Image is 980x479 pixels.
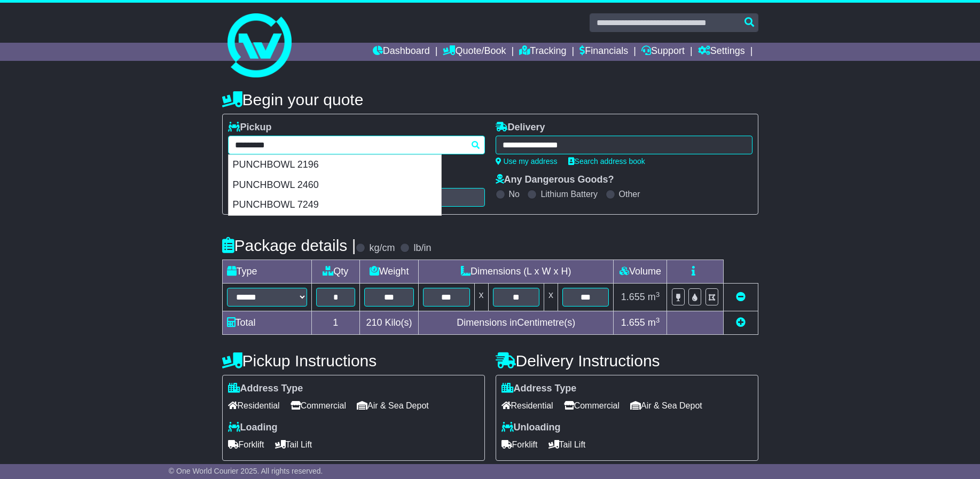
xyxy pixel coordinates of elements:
[369,242,395,254] label: kg/cm
[228,422,278,434] label: Loading
[519,43,566,61] a: Tracking
[619,189,640,199] label: Other
[413,242,431,254] label: lb/in
[222,311,311,335] td: Total
[564,397,620,414] span: Commercial
[360,311,419,335] td: Kilo(s)
[568,157,645,166] a: Search address book
[656,290,660,299] sup: 3
[621,292,645,302] span: 1.655
[501,383,577,395] label: Address Type
[648,292,660,302] span: m
[579,43,628,61] a: Financials
[291,397,346,414] span: Commercial
[222,237,356,254] h4: Package details |
[443,43,506,61] a: Quote/Book
[736,292,746,302] a: Remove this item
[222,260,311,284] td: Type
[548,436,586,453] span: Tail Lift
[501,397,553,414] span: Residential
[698,43,745,61] a: Settings
[501,422,561,434] label: Unloading
[496,352,758,370] h4: Delivery Instructions
[630,397,702,414] span: Air & Sea Depot
[229,175,441,195] div: PUNCHBOWL 2460
[222,91,758,108] h4: Begin your quote
[648,317,660,328] span: m
[311,311,360,335] td: 1
[357,397,429,414] span: Air & Sea Depot
[656,316,660,324] sup: 3
[228,397,280,414] span: Residential
[275,436,312,453] span: Tail Lift
[614,260,667,284] td: Volume
[169,467,323,475] span: © One World Courier 2025. All rights reserved.
[228,383,303,395] label: Address Type
[474,284,488,311] td: x
[496,157,558,166] a: Use my address
[496,174,614,186] label: Any Dangerous Goods?
[360,260,419,284] td: Weight
[509,189,520,199] label: No
[229,155,441,175] div: PUNCHBOWL 2196
[228,436,264,453] span: Forklift
[373,43,430,61] a: Dashboard
[540,189,598,199] label: Lithium Battery
[736,317,746,328] a: Add new item
[419,311,614,335] td: Dimensions in Centimetre(s)
[311,260,360,284] td: Qty
[544,284,558,311] td: x
[228,122,272,134] label: Pickup
[366,317,382,328] span: 210
[641,43,685,61] a: Support
[229,195,441,215] div: PUNCHBOWL 7249
[222,352,485,370] h4: Pickup Instructions
[496,122,545,134] label: Delivery
[501,436,538,453] span: Forklift
[419,260,614,284] td: Dimensions (L x W x H)
[621,317,645,328] span: 1.655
